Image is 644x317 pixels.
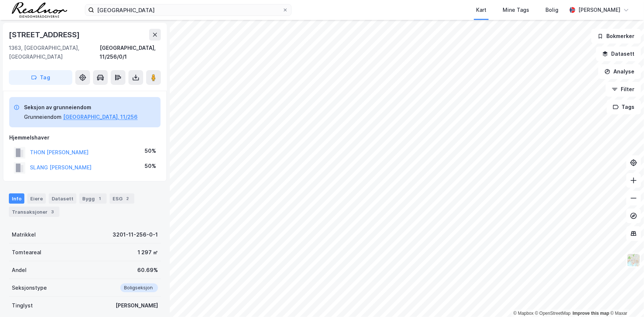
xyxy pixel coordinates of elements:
div: 2 [124,195,131,202]
div: 1 297 ㎡ [138,248,158,257]
input: Søk på adresse, matrikkel, gårdeiere, leietakere eller personer [94,4,282,15]
div: Info [9,193,24,204]
div: Kart [476,6,486,14]
div: [STREET_ADDRESS] [9,29,81,41]
img: Z [627,253,641,267]
div: Grunneiendom [24,113,62,121]
button: Tag [9,70,72,85]
iframe: Chat Widget [607,282,644,317]
div: Mine Tags [503,6,529,14]
div: [GEOGRAPHIC_DATA], 11/256/0/1 [100,44,161,61]
button: Bokmerker [591,29,641,44]
button: Filter [606,82,641,97]
div: 50% [145,162,156,170]
div: Kontrollprogram for chat [607,282,644,317]
div: Bolig [545,6,558,14]
div: Transaksjoner [9,207,59,217]
div: Datasett [49,193,76,204]
div: 1363, [GEOGRAPHIC_DATA], [GEOGRAPHIC_DATA] [9,44,100,61]
div: 3201-11-256-0-1 [113,230,158,239]
button: Datasett [596,46,641,61]
img: realnor-logo.934646d98de889bb5806.png [12,2,67,18]
div: 50% [145,147,156,155]
div: [PERSON_NAME] [116,301,158,310]
button: Tags [607,100,641,114]
div: Tomteareal [12,248,41,257]
div: 60.69% [137,266,158,275]
div: Hjemmelshaver [9,133,161,142]
a: Mapbox [513,311,534,316]
div: Andel [12,266,27,275]
div: Matrikkel [12,230,36,239]
div: Seksjon av grunneiendom [24,103,138,112]
button: Analyse [598,64,641,79]
div: ESG [110,193,134,204]
div: Bygg [79,193,107,204]
a: OpenStreetMap [535,311,571,316]
div: Tinglyst [12,301,33,310]
div: Eiere [27,193,46,204]
div: 1 [96,195,104,202]
button: [GEOGRAPHIC_DATA], 11/256 [63,113,138,121]
a: Improve this map [573,311,609,316]
div: [PERSON_NAME] [578,6,620,14]
div: Seksjonstype [12,283,47,292]
div: 3 [49,208,56,216]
